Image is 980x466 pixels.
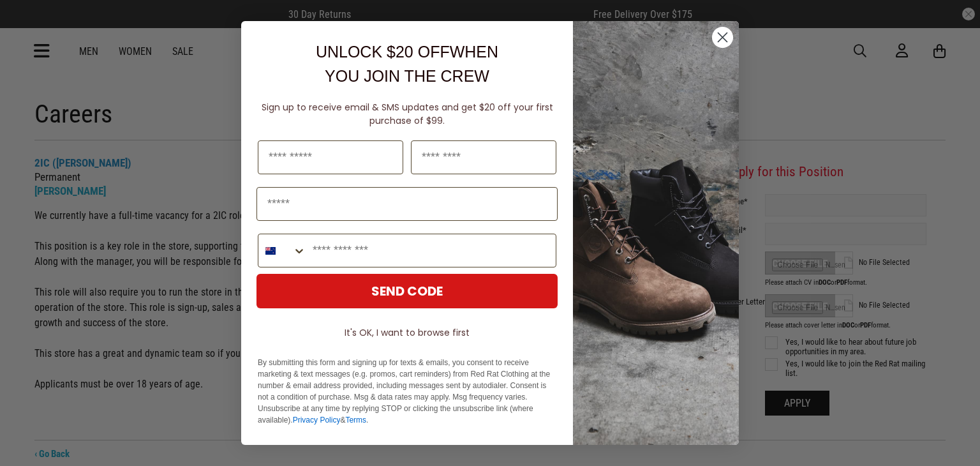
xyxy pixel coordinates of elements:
[573,21,739,445] img: f7662613-148e-4c88-9575-6c6b5b55a647.jpeg
[265,246,276,256] img: New Zealand
[316,43,450,61] span: UNLOCK $20 OFF
[450,43,498,61] span: WHEN
[258,140,403,174] input: First Name
[10,5,48,43] button: Open LiveChat chat widget
[345,416,366,425] a: Terms
[262,101,553,127] span: Sign up to receive email & SMS updates and get $20 off your first purchase of $99.
[258,357,556,426] p: By submitting this form and signing up for texts & emails, you consent to receive marketing & tex...
[711,26,734,49] button: Close dialog
[256,187,558,221] input: Email
[325,67,489,85] span: YOU JOIN THE CREW
[256,274,558,308] button: SEND CODE
[293,416,341,425] a: Privacy Policy
[256,321,558,344] button: It's OK, I want to browse first
[258,234,306,267] button: Search Countries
